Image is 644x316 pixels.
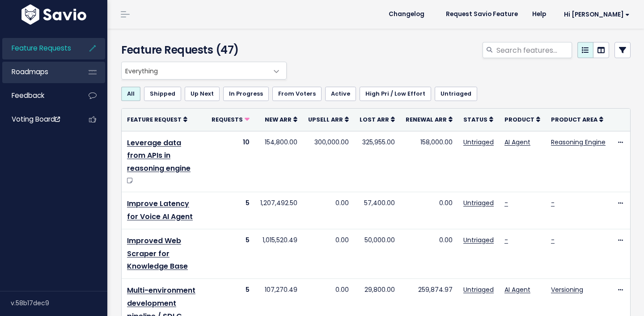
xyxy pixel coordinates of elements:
[400,229,458,278] td: 0.00
[255,131,303,192] td: 154,800.00
[2,85,74,106] a: Feedback
[206,229,255,278] td: 5
[551,236,555,244] a: -
[127,236,188,272] a: Improved Web Scraper for Knowledge Base
[206,192,255,229] td: 5
[496,42,572,58] input: Search features...
[504,138,530,147] a: AI Agent
[223,87,269,101] a: In Progress
[553,8,637,21] a: Hi [PERSON_NAME]
[504,198,508,207] a: -
[463,285,494,294] a: Untriaged
[144,87,181,101] a: Shipped
[255,229,303,278] td: 1,015,520.49
[463,198,494,207] a: Untriaged
[551,285,583,294] a: Versioning
[504,236,508,244] a: -
[435,87,477,101] a: Untriaged
[354,192,400,229] td: 57,400.00
[406,115,453,124] a: Renewal ARR
[400,131,458,192] td: 158,000.00
[551,116,597,123] span: Product Area
[406,116,447,123] span: Renewal ARR
[525,8,553,21] a: Help
[551,138,606,147] a: Reasoning Engine
[127,138,191,174] a: Leverage data from APIs in reasoning engine
[551,115,603,124] a: Product Area
[463,115,493,124] a: Status
[2,38,74,59] a: Feature Requests
[504,285,530,294] a: AI Agent
[308,116,343,123] span: Upsell ARR
[389,11,424,17] span: Changelog
[504,116,534,123] span: Product
[121,87,140,101] a: All
[308,115,349,124] a: Upsell ARR
[12,91,44,100] span: Feedback
[265,116,292,123] span: New ARR
[255,192,303,229] td: 1,207,492.50
[121,87,631,101] ul: Filter feature requests
[121,62,287,80] span: Everything
[400,192,458,229] td: 0.00
[265,115,297,124] a: New ARR
[185,87,220,101] a: Up Next
[463,236,494,244] a: Untriaged
[354,131,400,192] td: 325,955.00
[272,87,322,101] a: From Voters
[11,291,107,315] div: v.58b17dec9
[12,114,60,124] span: Voting Board
[303,229,354,278] td: 0.00
[354,229,400,278] td: 50,000.00
[2,62,74,82] a: Roadmaps
[127,116,182,123] span: Feature Request
[127,115,187,124] a: Feature Request
[212,115,250,124] a: Requests
[504,115,540,124] a: Product
[463,116,487,123] span: Status
[360,116,389,123] span: Lost ARR
[122,62,268,79] span: Everything
[12,67,48,76] span: Roadmaps
[564,11,630,18] span: Hi [PERSON_NAME]
[439,8,525,21] a: Request Savio Feature
[551,198,555,207] a: -
[303,131,354,192] td: 300,000.00
[325,87,356,101] a: Active
[19,4,89,25] img: logo-white.9d6f32f41409.svg
[2,109,74,130] a: Voting Board
[303,192,354,229] td: 0.00
[360,115,395,124] a: Lost ARR
[12,43,71,53] span: Feature Requests
[206,131,255,192] td: 10
[463,138,494,147] a: Untriaged
[127,198,193,222] a: Improve Latency for Voice AI Agent
[121,42,282,58] h4: Feature Requests (47)
[360,87,431,101] a: High Pri / Low Effort
[212,116,243,123] span: Requests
